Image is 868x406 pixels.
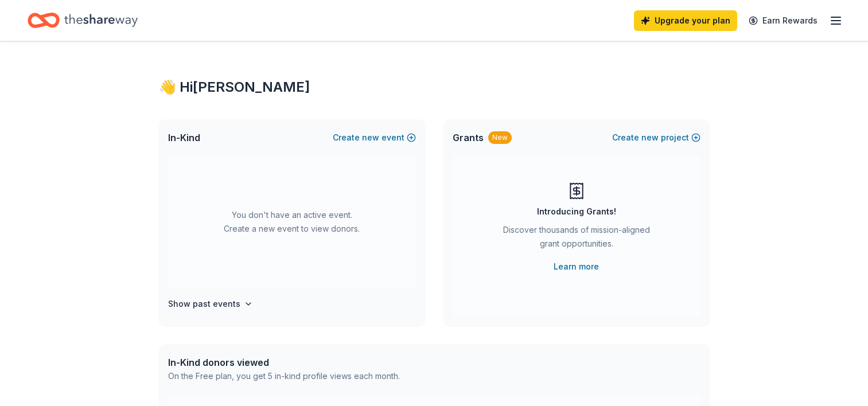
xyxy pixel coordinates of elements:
[634,10,737,31] a: Upgrade your plan
[168,131,200,145] span: In-Kind
[28,7,138,34] a: Home
[333,131,416,145] button: Createnewevent
[499,223,655,255] div: Discover thousands of mission-aligned grant opportunities.
[168,369,400,383] div: On the Free plan, you get 5 in-kind profile views each month.
[537,205,616,218] div: Introducing Grants!
[742,10,824,31] a: Earn Rewards
[488,131,512,144] div: New
[159,78,710,96] div: 👋 Hi [PERSON_NAME]
[641,131,659,145] span: new
[168,297,253,311] button: Show past events
[168,297,240,311] h4: Show past events
[554,260,599,274] a: Learn more
[362,131,379,145] span: new
[168,356,400,369] div: In-Kind donors viewed
[453,131,484,145] span: Grants
[168,156,416,288] div: You don't have an active event. Create a new event to view donors.
[612,131,700,145] button: Createnewproject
